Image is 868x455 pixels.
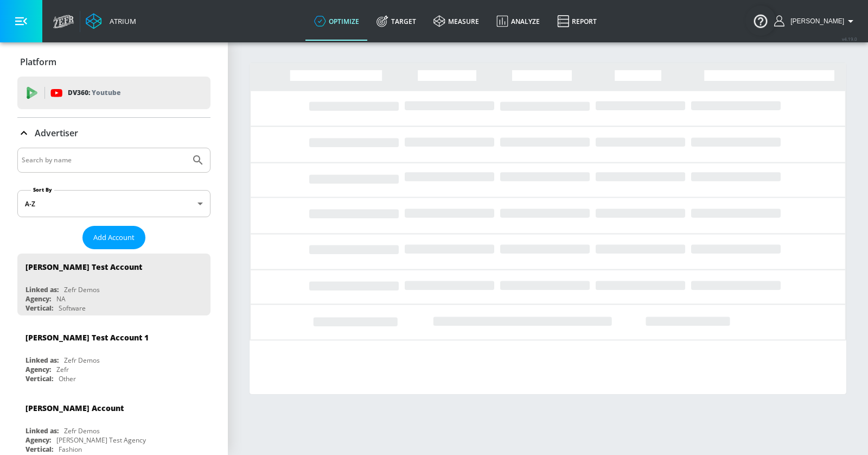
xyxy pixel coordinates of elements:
div: [PERSON_NAME] Test Agency [56,435,146,445]
a: Analyze [488,2,548,41]
button: [PERSON_NAME] [774,15,857,28]
div: Fashion [59,445,82,454]
a: Report [548,2,605,41]
div: Vertical: [25,304,53,313]
div: A-Z [17,190,210,217]
span: login as: casey.cohen@zefr.com [786,17,844,25]
div: Software [59,304,86,313]
a: Target [368,2,425,41]
p: Youtube [92,87,120,98]
p: Platform [20,56,56,68]
div: Agency: [25,435,51,445]
div: Vertical: [25,445,53,454]
div: DV360: Youtube [17,77,210,109]
div: Zefr Demos [64,426,100,435]
button: Open Resource Center [745,5,776,36]
a: Atrium [86,13,136,29]
div: [PERSON_NAME] Test Account 1 [25,332,149,343]
div: Other [59,374,76,383]
div: Advertiser [17,118,210,148]
a: optimize [305,2,368,41]
div: [PERSON_NAME] Test Account 1Linked as:Zefr DemosAgency:ZefrVertical:Other [17,324,210,386]
button: Add Account [82,226,145,249]
div: [PERSON_NAME] Test AccountLinked as:Zefr DemosAgency:NAVertical:Software [17,254,210,315]
div: [PERSON_NAME] Test Account [25,262,142,272]
div: NA [56,294,66,304]
p: DV360: [68,87,120,99]
div: Linked as: [25,356,59,365]
div: [PERSON_NAME] Account [25,403,124,413]
a: measure [425,2,488,41]
div: Agency: [25,294,51,304]
input: Search by name [22,153,186,167]
div: Zefr Demos [64,356,100,365]
p: Advertiser [35,127,78,139]
div: Zefr [56,365,69,374]
div: Platform [17,47,210,77]
label: Sort By [31,186,54,193]
span: Add Account [93,231,135,244]
div: Linked as: [25,426,59,435]
div: Linked as: [25,285,59,294]
span: v 4.19.0 [842,36,857,42]
div: Zefr Demos [64,285,100,294]
div: Agency: [25,365,51,374]
div: Vertical: [25,374,53,383]
div: Atrium [105,16,136,26]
